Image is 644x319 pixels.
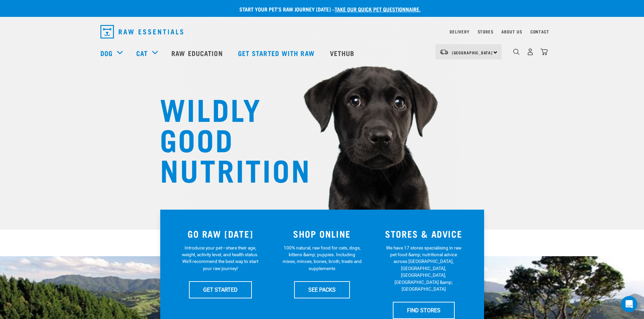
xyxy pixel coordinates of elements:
[231,39,323,67] a: Get started with Raw
[452,51,493,54] span: [GEOGRAPHIC_DATA]
[294,281,350,298] a: SEE PACKS
[100,25,183,38] img: Raw Essentials Logo
[275,229,369,239] h3: SHOP ONLINE
[165,39,231,67] a: Raw Education
[174,229,267,239] h3: GO RAW [DATE]
[323,39,363,67] a: Vethub
[541,48,548,55] img: home-icon@2x.png
[100,48,113,58] a: Dog
[527,48,534,55] img: user.png
[384,244,463,293] p: We have 17 stores specialising in raw pet food &amp; nutritional advice across [GEOGRAPHIC_DATA],...
[282,244,362,272] p: 100% natural, raw food for cats, dogs, kittens &amp; puppies. Including mixes, minces, bones, bro...
[478,30,494,33] a: Stores
[393,302,455,319] a: FIND STORES
[530,30,549,33] a: Contact
[377,229,471,239] h3: STORES & ADVICE
[513,49,520,55] img: home-icon-1@2x.png
[95,22,549,41] nav: dropdown navigation
[189,281,252,298] a: GET STARTED
[136,48,148,58] a: Cat
[439,49,449,55] img: van-moving.png
[160,93,295,184] h1: WILDLY GOOD NUTRITION
[181,244,260,272] p: Introduce your pet—share their age, weight, activity level, and health status. We'll recommend th...
[501,30,522,33] a: About Us
[621,296,637,312] div: Open Intercom Messenger
[450,30,469,33] a: Delivery
[335,7,421,10] a: take our quick pet questionnaire.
